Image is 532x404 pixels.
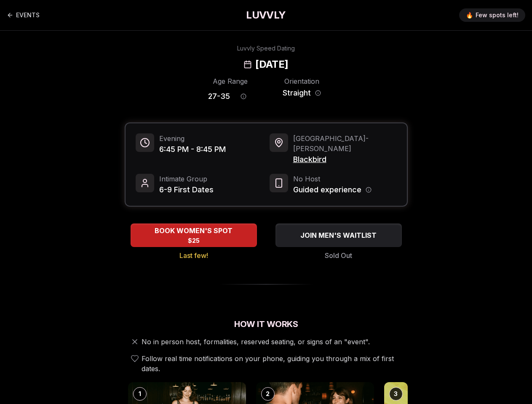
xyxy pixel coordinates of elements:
[125,318,408,330] h2: How It Works
[476,11,519,19] span: Few spots left!
[246,8,286,22] a: LUVVLY
[466,11,473,19] span: 🔥
[159,184,214,196] span: 6-9 First Dates
[325,250,352,260] span: Sold Out
[7,7,40,24] a: Back to events
[293,133,397,154] span: [GEOGRAPHIC_DATA] - [PERSON_NAME]
[315,90,321,96] button: Orientation information
[275,223,402,247] button: JOIN MEN'S WAITLIST - Sold Out
[179,250,208,260] span: Last few!
[208,90,230,102] span: 27 - 35
[153,226,234,236] span: BOOK WOMEN'S SPOT
[159,174,214,184] span: Intimate Group
[366,187,372,193] button: Host information
[255,58,288,71] h2: [DATE]
[293,154,397,165] span: Blackbird
[237,44,295,53] div: Luvvly Speed Dating
[208,76,253,86] div: Age Range
[261,387,275,401] div: 2
[142,337,370,347] span: No in person host, formalities, reserved seating, or signs of an "event".
[293,174,372,184] span: No Host
[142,353,404,374] span: Follow real time notifications on your phone, guiding you through a mix of first dates.
[159,133,226,144] span: Evening
[159,144,226,155] span: 6:45 PM - 8:45 PM
[293,184,361,196] span: Guided experience
[299,230,378,240] span: JOIN MEN'S WAITLIST
[283,87,311,99] span: Straight
[131,223,257,247] button: BOOK WOMEN'S SPOT - Last few!
[389,387,403,401] div: 3
[280,76,324,86] div: Orientation
[234,87,253,106] button: Age range information
[133,387,147,401] div: 1
[188,237,200,245] span: $25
